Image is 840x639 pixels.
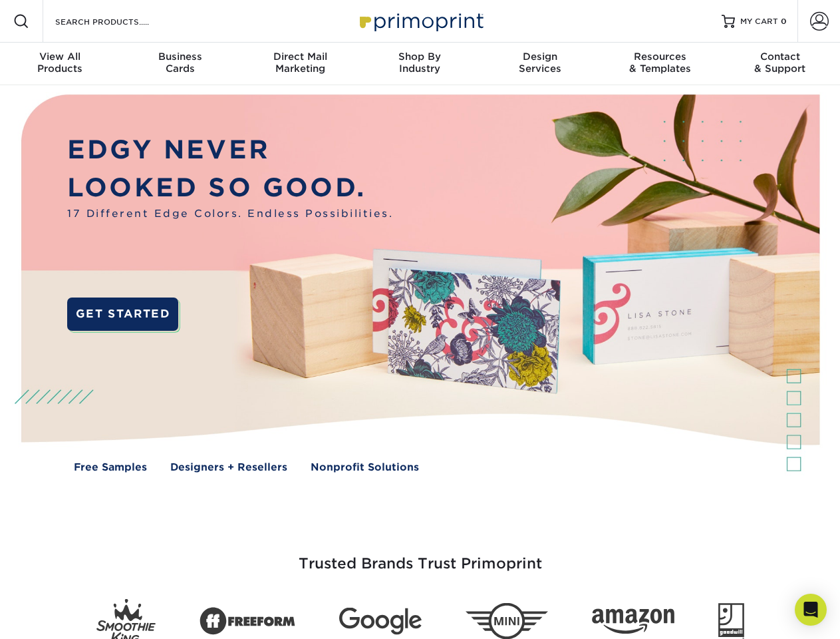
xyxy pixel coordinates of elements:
img: Amazon [592,609,674,634]
a: DesignServices [480,43,600,85]
span: Direct Mail [240,51,360,63]
div: Industry [360,51,480,75]
input: SEARCH PRODUCTS..... [54,13,184,29]
div: Open Intercom Messenger [795,594,827,626]
div: & Templates [600,51,720,75]
a: Designers + Resellers [170,460,287,475]
h3: Trusted Brands Trust Primoprint [31,523,809,588]
div: Services [480,51,600,75]
span: 17 Different Edge Colors. Endless Possibilities. [67,206,393,222]
img: Google [339,608,422,635]
iframe: Google Customer Reviews [3,598,113,634]
a: Contact& Support [720,43,840,85]
a: GET STARTED [67,298,178,331]
span: MY CART [740,16,778,27]
img: Primoprint [354,7,487,35]
span: Shop By [360,51,480,63]
a: Shop ByIndustry [360,43,480,85]
span: Business [120,51,239,63]
a: Free Samples [74,460,147,475]
span: Resources [600,51,720,63]
span: Contact [720,51,840,63]
a: Nonprofit Solutions [311,460,419,475]
img: Goodwill [718,603,744,639]
p: LOOKED SO GOOD. [67,169,393,207]
span: 0 [781,17,787,26]
span: Design [480,51,600,63]
div: Cards [120,51,239,75]
a: Resources& Templates [600,43,720,85]
p: EDGY NEVER [67,131,393,169]
div: & Support [720,51,840,75]
a: Direct MailMarketing [240,43,360,85]
a: BusinessCards [120,43,239,85]
div: Marketing [240,51,360,75]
